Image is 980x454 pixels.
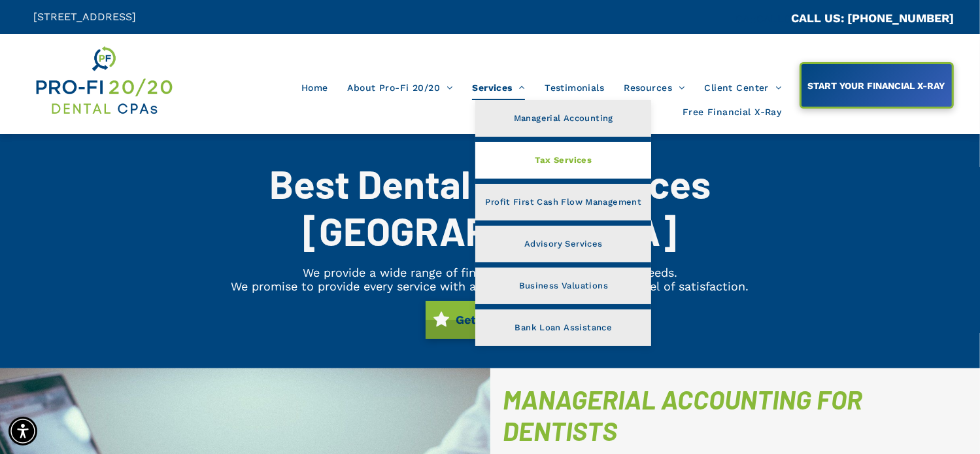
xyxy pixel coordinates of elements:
a: Business Valuations [475,268,651,304]
a: Advisory Services [475,226,651,262]
span: Get Started [452,306,528,333]
span: Advisory Services [524,236,603,253]
span: Services [472,75,525,100]
a: Tax Services [475,142,651,179]
a: About Pro-Fi 20/20 [337,75,462,100]
a: Profit First Cash Flow Management [475,184,651,220]
a: Get Started [426,301,555,339]
a: Services [462,75,535,100]
span: MANAGERIAL ACCOUNTING FOR DENTISTS [503,383,863,446]
a: START YOUR FINANCIAL X-RAY [800,62,955,109]
a: CALL US: [PHONE_NUMBER] [791,11,954,25]
img: Get Dental CPA Consulting, Bookkeeping, & Bank Loans [34,44,174,117]
span: Managerial Accounting [514,110,613,127]
a: Free Financial X-Ray [673,100,791,125]
span: Tax Services [535,152,592,169]
a: Home [292,75,338,100]
a: Bank Loan Assistance [475,309,651,346]
span: Best Dental CPA Services [GEOGRAPHIC_DATA] [269,160,711,254]
span: CA::CALLC [735,12,791,25]
a: Client Center [694,75,791,100]
a: Managerial Accounting [475,100,651,137]
span: Bank Loan Assistance [515,319,612,336]
a: Testimonials [535,75,614,100]
a: Resources [614,75,694,100]
span: START YOUR FINANCIAL X-RAY [803,74,949,97]
span: Business Valuations [519,277,608,294]
span: We promise to provide every service with a smile, and to your highest level of satisfaction. [231,279,749,293]
span: [STREET_ADDRESS] [34,10,137,23]
div: Accessibility Menu [8,417,37,445]
span: We provide a wide range of financial services to meet your needs. [303,266,677,279]
span: Profit First Cash Flow Management [485,194,641,211]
